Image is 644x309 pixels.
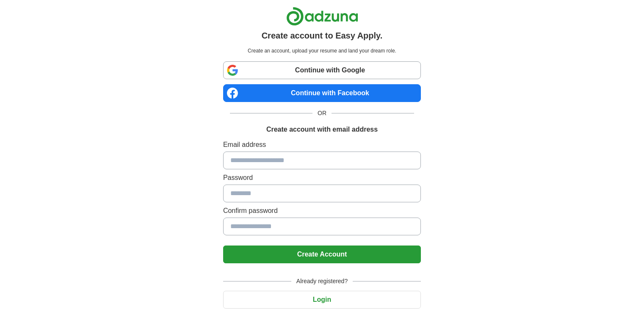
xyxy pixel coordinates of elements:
a: Login [223,296,421,303]
label: Password [223,173,421,183]
span: OR [312,109,332,118]
a: Continue with Facebook [223,84,421,102]
label: Confirm password [223,206,421,216]
button: Login [223,291,421,309]
button: Create Account [223,246,421,263]
img: Adzuna logo [286,7,358,26]
span: Already registered? [291,277,353,286]
label: Email address [223,140,421,150]
a: Continue with Google [223,61,421,79]
h1: Create account to Easy Apply. [262,29,383,42]
p: Create an account, upload your resume and land your dream role. [225,47,419,55]
h1: Create account with email address [266,124,378,135]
